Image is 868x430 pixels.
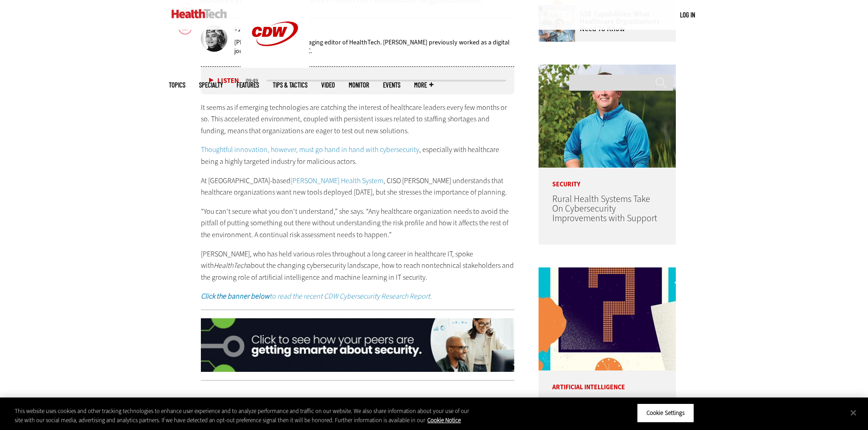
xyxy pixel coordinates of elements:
[383,82,400,88] a: Events
[539,267,676,370] img: illustration of question mark
[201,145,419,154] a: Thoughtful innovation, however, must go hand in hand with cybersecurity
[172,9,227,18] img: Home
[201,291,270,301] strong: Click the banner below
[427,416,461,424] a: More information about your privacy
[201,206,515,241] p: “You can't secure what you don't understand,” she says. “Any healthcare organization needs to avo...
[201,102,515,137] p: It seems as if emerging technologies are catching the interest of healthcare leaders every few mo...
[199,82,223,88] span: Specialty
[539,370,676,391] p: Artificial Intelligence
[552,193,657,224] a: Rural Health Systems Take On Cybersecurity Improvements with Support
[201,175,515,198] p: At [GEOGRAPHIC_DATA]-based , CISO [PERSON_NAME] understands that healthcare organizations want ne...
[539,65,676,168] img: Jim Roeder
[552,396,659,418] a: Transforming the Emergency Department with AI
[414,82,433,88] span: More
[201,291,432,301] a: Click the banner belowto read the recent CDW Cybersecurity Research Report.
[237,82,259,88] a: Features
[539,168,676,188] p: Security
[201,144,515,167] p: , especially with healthcare being a highly targeted industry for malicious actors.
[201,248,515,283] p: [PERSON_NAME], who has held various roles throughout a long career in healthcare IT, spoke with a...
[680,10,695,20] div: User menu
[169,82,185,88] span: Topics
[349,82,369,88] a: MonITor
[241,60,309,70] a: CDW
[201,291,432,301] em: to read the recent CDW Cybersecurity Research Report.
[15,407,477,425] div: This website uses cookies and other tracking technologies to enhance user experience and to analy...
[637,403,694,423] button: Cookie Settings
[201,318,515,372] img: x_security_q325_animated_click_desktop_03
[291,176,383,185] a: [PERSON_NAME] Health System
[273,82,307,88] a: Tips & Tactics
[680,11,695,19] a: Log in
[321,82,335,88] a: Video
[214,261,247,270] em: HealthTech
[843,403,863,423] button: Close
